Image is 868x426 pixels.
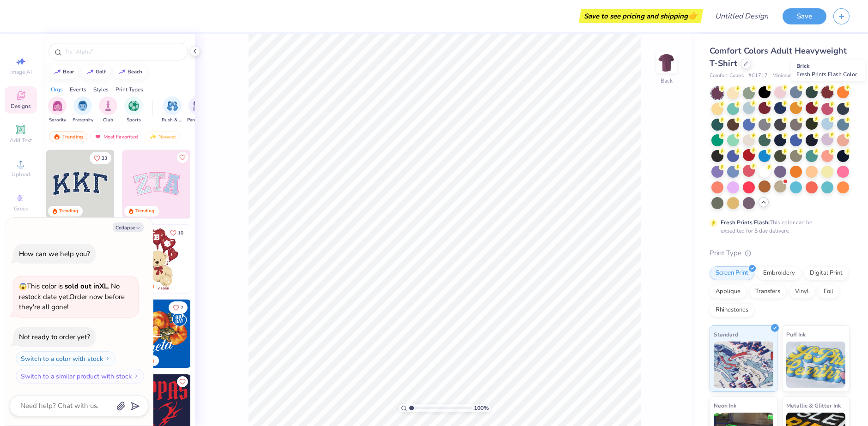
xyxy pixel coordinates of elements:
img: 3b9aba4f-e317-4aa7-a679-c95a879539bd [46,150,115,218]
img: Switch to a color with stock [105,356,110,361]
span: Greek [14,205,28,212]
img: trend_line.gif [118,69,126,75]
span: 10 [178,231,183,235]
button: Like [177,376,188,387]
img: Switch to a similar product with stock [134,373,139,379]
button: filter button [73,96,93,124]
span: 😱 [19,282,27,291]
button: Like [169,301,188,314]
button: golf [81,65,110,79]
div: Digital Print [804,266,849,280]
div: filter for Sorority [48,96,67,124]
div: Not ready to order yet? [19,332,90,342]
img: trending.gif [53,133,61,140]
span: Comfort Colors [710,72,744,80]
button: filter button [162,96,183,124]
span: Standard [714,330,738,339]
div: Transfers [749,285,786,299]
div: Most Favorited [90,131,142,142]
span: Puff Ink [786,330,806,339]
button: Switch to a similar product with stock [16,369,144,384]
img: Rush & Bid Image [167,101,178,111]
span: Add Text [10,137,32,144]
div: Print Type [710,248,850,258]
button: Like [166,227,188,239]
button: filter button [99,96,117,124]
div: Trending [135,208,154,215]
div: Screen Print [710,266,754,280]
span: Image AI [10,68,32,76]
input: Try "Alpha" [64,47,182,56]
img: Club Image [103,101,113,111]
div: Orgs [51,85,63,94]
img: f22b6edb-555b-47a9-89ed-0dd391bfae4f [190,300,259,368]
button: filter button [48,96,67,124]
button: Like [90,152,111,164]
button: bear [49,65,78,79]
span: Comfort Colors Adult Heavyweight T-Shirt [710,45,847,69]
button: Save [783,8,826,24]
button: Like [177,152,188,163]
button: Collapse [113,222,144,232]
img: 5ee11766-d822-42f5-ad4e-763472bf8dcf [190,150,259,218]
div: Trending [59,208,78,215]
button: filter button [187,96,208,124]
img: most_fav.gif [94,133,102,140]
div: golf [96,69,106,74]
img: 8659caeb-cee5-4a4c-bd29-52ea2f761d42 [122,300,191,368]
div: Applique [710,285,747,299]
img: trend_line.gif [86,69,94,75]
div: filter for Rush & Bid [162,96,183,124]
strong: sold out in XL [65,282,108,291]
img: Sports Image [128,101,139,111]
button: beach [113,65,146,79]
span: Sorority [49,117,66,124]
div: Back [661,77,673,85]
span: # C1717 [748,72,768,80]
img: Back [657,54,676,72]
span: Minimum Order: 24 + [772,72,819,80]
span: 👉 [688,10,698,21]
div: filter for Sports [124,96,143,124]
button: Switch to a color with stock [16,351,115,366]
div: Print Types [115,85,143,94]
div: Events [70,85,86,94]
input: Untitled Design [708,7,776,25]
div: filter for Club [99,96,117,124]
div: Rhinestones [710,303,754,317]
img: Sorority Image [52,101,63,111]
span: 100 % [474,404,489,412]
img: trend_line.gif [54,69,61,75]
span: Parent's Weekend [187,117,208,124]
div: bear [63,69,74,74]
div: Styles [93,85,109,94]
img: Fraternity Image [78,101,88,111]
button: filter button [124,96,143,124]
img: edfb13fc-0e43-44eb-bea2-bf7fc0dd67f9 [114,150,182,218]
img: Parent's Weekend Image [193,101,203,111]
span: This color is . No restock date yet. Order now before they're all gone! [19,282,125,312]
span: Sports [127,117,141,124]
div: filter for Fraternity [73,96,93,124]
span: Fresh Prints Flash Color [796,71,857,78]
img: Standard [714,342,773,388]
span: 33 [102,156,107,161]
div: Newest [145,131,180,142]
span: 7 [181,306,183,310]
span: Rush & Bid [162,117,183,124]
img: e74243e0-e378-47aa-a400-bc6bcb25063a [190,225,259,293]
div: Trending [49,131,87,142]
div: Save to see pricing and shipping [581,9,701,23]
span: Club [103,117,113,124]
img: 9980f5e8-e6a1-4b4a-8839-2b0e9349023c [122,150,191,218]
div: beach [127,69,142,74]
span: Metallic & Glitter Ink [786,401,841,410]
span: Designs [11,102,31,110]
img: Puff Ink [786,342,846,388]
div: Foil [818,285,839,299]
div: Brick [791,60,865,81]
div: filter for Parent's Weekend [187,96,208,124]
img: Newest.gif [149,133,157,140]
span: Fraternity [73,117,93,124]
div: Embroidery [757,266,801,280]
